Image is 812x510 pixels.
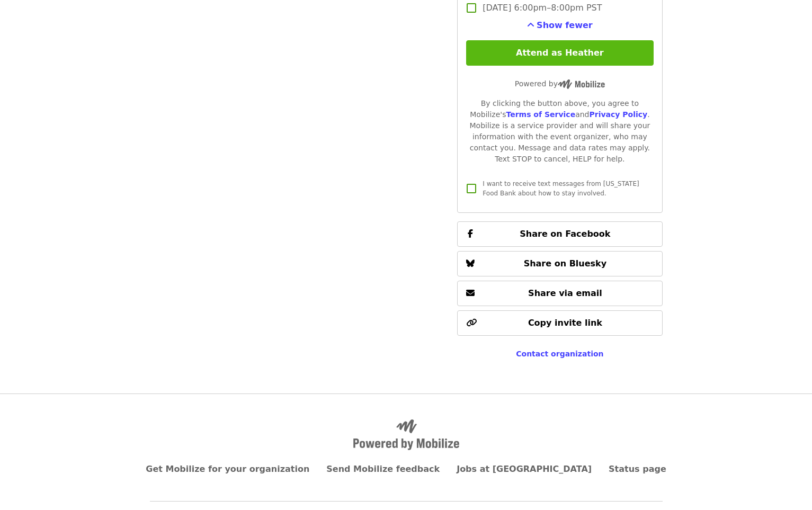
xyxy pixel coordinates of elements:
button: Share on Bluesky [457,251,662,276]
button: Share via email [457,281,662,306]
div: By clicking the button above, you agree to Mobilize's and . Mobilize is a service provider and wi... [466,98,653,165]
button: Share on Facebook [457,221,662,247]
button: Copy invite link [457,310,662,336]
span: [DATE] 6:00pm–8:00pm PST [483,2,602,14]
a: Send Mobilize feedback [326,464,440,474]
a: Status page [609,464,666,474]
button: See more timeslots [527,19,593,32]
span: Share on Facebook [520,229,610,239]
img: Powered by Mobilize [558,79,605,89]
button: Attend as Heather [466,40,653,66]
span: I want to receive text messages from [US_STATE] Food Bank about how to stay involved. [483,180,639,197]
a: Contact organization [516,350,603,358]
span: Show fewer [537,20,593,30]
img: Powered by Mobilize [353,419,459,450]
a: Terms of Service [506,110,575,119]
span: Copy invite link [528,318,602,328]
span: Share on Bluesky [524,258,607,269]
nav: Primary footer navigation [150,463,663,476]
span: Powered by [515,79,605,88]
span: Share via email [528,288,602,298]
a: Privacy Policy [589,110,647,119]
a: Jobs at [GEOGRAPHIC_DATA] [457,464,592,474]
a: Get Mobilize for your organization [146,464,309,474]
